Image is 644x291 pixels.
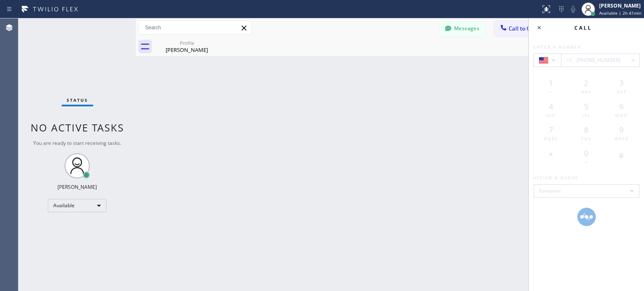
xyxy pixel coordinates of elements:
span: GHI [546,112,556,118]
div: [PERSON_NAME] [599,2,641,9]
span: 3 [619,78,623,88]
span: 7 [549,125,553,135]
span: 5 [584,101,588,111]
span: 4 [549,101,553,111]
span: No active tasks [31,121,124,134]
span: Call [574,24,592,31]
div: Lisa Podell [155,37,218,56]
div: [PERSON_NAME] [155,46,218,54]
span: WXYZ [614,136,629,142]
span: TUV [581,136,592,142]
span: MNO [615,112,628,118]
span: Call to Customer [509,25,553,32]
span: 8 [584,125,588,135]
button: Mute [567,3,579,15]
input: Search [139,21,251,34]
span: 9 [619,125,623,135]
span: DEF [617,89,627,95]
span: Status [67,97,88,103]
span: Available | 2h 41min [599,10,641,16]
button: Call to Customer [494,21,558,36]
span: ABC [582,89,592,95]
span: + [585,159,588,165]
span: 2 [584,78,588,88]
div: Everyone [534,184,639,198]
span: 6 [619,101,623,111]
div: Available [48,199,106,212]
span: 0 [584,148,588,158]
span: You are ready to start receiving tasks. [33,139,121,147]
span: PQRS [544,136,558,142]
span: Assign a queue [533,175,579,180]
span: # [619,150,624,160]
span: JKL [582,112,591,118]
span: 1 [549,78,553,88]
div: Profile [155,40,218,46]
span: — [549,89,554,95]
span: Enter a number [533,44,581,50]
button: Messages [439,21,486,36]
div: [PERSON_NAME] [57,183,97,191]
